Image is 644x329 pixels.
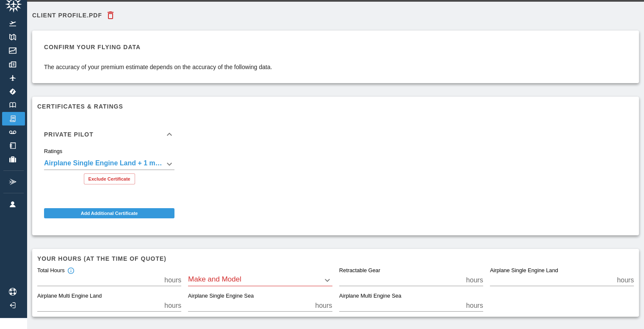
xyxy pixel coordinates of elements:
[44,131,94,137] h6: Private Pilot
[339,267,380,275] label: Retractable Gear
[339,293,401,300] label: Airplane Multi Engine Sea
[44,158,174,170] div: Airplane Single Engine Land + 1 more
[466,301,483,311] p: hours
[37,121,181,148] div: Private Pilot
[466,275,483,285] p: hours
[37,267,75,275] div: Total Hours
[44,208,174,218] button: Add Additional Certificate
[315,301,332,311] p: hours
[164,301,181,311] p: hours
[617,275,634,285] p: hours
[188,293,254,300] label: Airplane Single Engine Sea
[32,12,102,18] h6: Client Profile.pdf
[490,267,558,275] label: Airplane Single Engine Land
[44,42,272,52] h6: Confirm your flying data
[44,148,62,155] label: Ratings
[67,267,75,275] svg: Total hours in fixed-wing aircraft
[44,63,272,71] p: The accuracy of your premium estimate depends on the accuracy of the following data.
[37,148,181,191] div: Private Pilot
[37,254,634,263] h6: Your hours (at the time of quote)
[84,173,135,184] button: Exclude Certificate
[164,275,181,285] p: hours
[37,293,102,300] label: Airplane Multi Engine Land
[37,102,634,111] h6: Certificates & Ratings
